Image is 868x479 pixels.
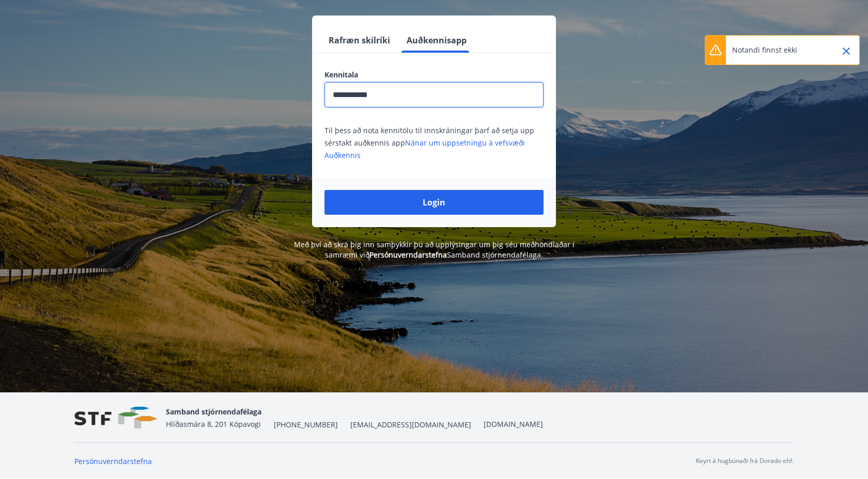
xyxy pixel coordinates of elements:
[696,456,794,466] p: Keyrt á hugbúnaði frá Dorado ehf.
[484,419,543,429] a: [DOMAIN_NAME]
[350,420,471,430] span: [EMAIL_ADDRESS][DOMAIN_NAME]
[324,190,544,215] button: Login
[369,250,447,260] a: Persónuverndarstefna
[324,70,544,80] label: Kennitala
[324,125,534,160] span: Til þess að nota kennitölu til innskráningar þarf að setja upp sérstakt auðkennis app
[838,42,855,60] button: Close
[294,239,575,260] span: Með því að skrá þig inn samþykkir þú að upplýsingar um þig séu meðhöndlaðar í samræmi við Samband...
[324,28,394,53] button: Rafræn skilríki
[324,138,525,160] a: Nánar um uppsetningu á vefsvæði Auðkennis
[74,456,152,466] a: Persónuverndarstefna
[166,407,261,417] span: Samband stjórnendafélaga
[166,419,261,429] span: Hlíðasmára 8, 201 Kópavogi
[732,45,797,55] p: Notandi finnst ekki
[74,407,158,429] img: vjCaq2fThgY3EUYqSgpjEiBg6WP39ov69hlhuPVN.png
[274,420,338,430] span: [PHONE_NUMBER]
[402,28,471,53] button: Auðkennisapp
